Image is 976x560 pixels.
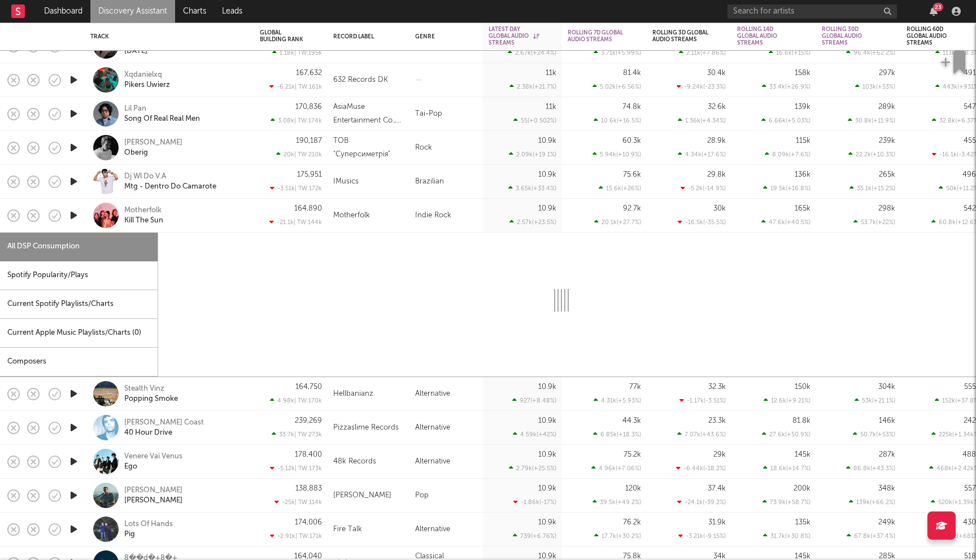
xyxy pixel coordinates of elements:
[795,205,811,212] div: 165k
[625,485,641,492] div: 120k
[678,117,726,124] div: 1.36k ( +4.34 % )
[409,377,483,411] div: Alternative
[763,465,811,472] div: 18.6k ( +14.7 % )
[538,205,556,212] div: 10.9k
[763,532,811,540] div: 31.7k ( +30.8 % )
[762,83,811,90] div: 33.4k ( +26.9 % )
[623,171,641,178] div: 75.6k
[124,418,204,428] div: [PERSON_NAME] Coast
[538,417,556,425] div: 10.9k
[333,489,391,502] div: [PERSON_NAME]
[594,218,641,226] div: 20.1k ( +27.7 % )
[622,103,641,111] div: 74.8k
[538,171,556,178] div: 10.9k
[679,49,726,56] div: 2.11k ( +7.86 % )
[853,431,895,438] div: 50.7k ( +53 % )
[846,465,895,472] div: 86.8k ( +43.3 % )
[90,33,243,40] div: Track
[592,151,641,158] div: 5.94k ( +10.9 % )
[124,496,182,506] a: [PERSON_NAME]
[124,452,182,462] div: Venere Vai Venus
[591,465,641,472] div: 4.96k ( +7.06 % )
[333,175,359,189] div: IMusics
[623,519,641,526] div: 76.2k
[409,199,483,233] div: Indie Rock
[333,421,399,435] div: Pizzaslime Records
[508,49,556,56] div: 2.67k ( +24.4 % )
[879,417,895,425] div: 146k
[592,498,641,506] div: 39.5k ( +49.2 % )
[296,137,322,145] div: 190,187
[622,417,641,425] div: 44.3k
[592,83,641,90] div: 5.02k ( +6.56 % )
[260,49,322,56] div: 1.18k | TW: 195k
[294,205,322,212] div: 164,890
[124,182,216,192] div: Mtg - Dentro Do Camarote
[295,519,322,526] div: 174,006
[260,117,322,124] div: 3.08k | TW: 174k
[333,387,373,401] div: Hellbanianz
[124,485,182,496] a: [PERSON_NAME]
[622,137,641,145] div: 60.3k
[707,137,726,145] div: 28.9k
[737,26,794,46] div: Rolling 14D Global Audio Streams
[124,428,172,438] a: 40 Hour Drive
[124,80,170,90] div: Pikers Uwierz
[795,103,811,111] div: 139k
[260,151,322,158] div: 20k | TW: 210k
[795,553,811,560] div: 145k
[124,114,200,124] a: Song Of Real Real Men
[538,553,556,560] div: 10.9k
[676,465,726,472] div: -6.44k ( -18.2 % )
[295,417,322,425] div: 239,269
[593,431,641,438] div: 6.85k ( +18.3 % )
[599,185,641,192] div: 15.6k ( +26 % )
[295,103,322,111] div: 170,836
[260,532,322,540] div: -2.91k | TW: 171k
[513,431,556,438] div: 4.59k ( +42 % )
[933,3,943,11] div: 23
[260,397,322,404] div: 4.98k | TW: 170k
[762,431,811,438] div: 27.6k ( +50.9 % )
[124,519,173,530] a: Lots Of Hands
[124,530,135,540] a: Pig
[594,532,641,540] div: 17.7k ( +30.2 % )
[409,513,483,546] div: Alternative
[260,218,322,226] div: -21.1k | TW: 144k
[409,445,483,479] div: Alternative
[295,383,322,391] div: 164,750
[124,462,137,472] div: Ego
[879,69,895,77] div: 297k
[124,394,178,404] div: Popping Smoke
[849,185,895,192] div: 35.1k ( +15.2 % )
[822,26,878,46] div: Rolling 30D Global Audio Streams
[124,172,166,182] a: Dj Wl Do V.A
[509,151,556,158] div: 2.09k ( +19.1 % )
[594,117,641,124] div: 10.6k ( +16.5 % )
[124,205,162,216] div: Motherfolk
[124,138,182,148] a: [PERSON_NAME]
[297,171,322,178] div: 175,951
[260,431,322,438] div: 33.7k | TW: 273k
[409,411,483,445] div: Alternative
[762,498,811,506] div: 73.9k ( +58.7 % )
[124,216,163,226] a: Kill The Sun
[509,218,556,226] div: 2.57k ( +23.5 % )
[761,117,811,124] div: 6.66k ( +5.03 % )
[678,532,726,540] div: -3.21k ( -9.15 % )
[124,70,162,80] a: Xqdanielxq
[333,209,370,222] div: Motherfolk
[124,148,148,158] a: Oberіg
[260,185,322,192] div: -3.51k | TW: 172k
[795,383,811,391] div: 150k
[546,69,556,77] div: 11k
[538,137,556,145] div: 10.9k
[538,519,556,526] div: 10.9k
[678,218,726,226] div: -16.5k ( -35.5 % )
